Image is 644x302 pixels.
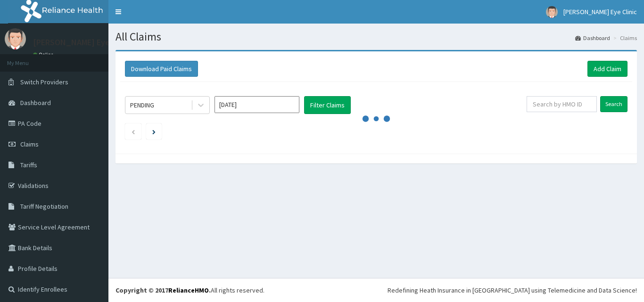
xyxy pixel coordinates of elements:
span: Switch Providers [20,78,68,86]
input: Search [600,96,627,112]
a: Online [33,51,56,58]
input: Search by HMO ID [527,96,597,112]
span: Dashboard [20,98,51,107]
p: [PERSON_NAME] Eye Clinic [33,38,132,47]
span: Tariffs [20,161,37,169]
div: PENDING [130,100,154,110]
a: Add Claim [587,61,627,77]
a: Dashboard [575,34,610,42]
svg: audio-loading [362,105,390,133]
input: Select Month and Year [215,96,299,113]
li: Claims [611,34,637,42]
span: Tariff Negotiation [20,202,68,211]
a: RelianceHMO [168,286,209,294]
button: Filter Claims [304,96,351,114]
a: Next page [152,127,156,136]
footer: All rights reserved. [108,278,644,302]
span: [PERSON_NAME] Eye Clinic [563,8,637,16]
div: Redefining Heath Insurance in [GEOGRAPHIC_DATA] using Telemedicine and Data Science! [388,286,637,295]
img: User Image [546,6,558,18]
span: Claims [20,140,39,148]
button: Download Paid Claims [125,61,198,77]
strong: Copyright © 2017 . [116,286,211,294]
h1: All Claims [116,31,637,43]
img: User Image [5,28,26,49]
a: Previous page [131,127,135,136]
